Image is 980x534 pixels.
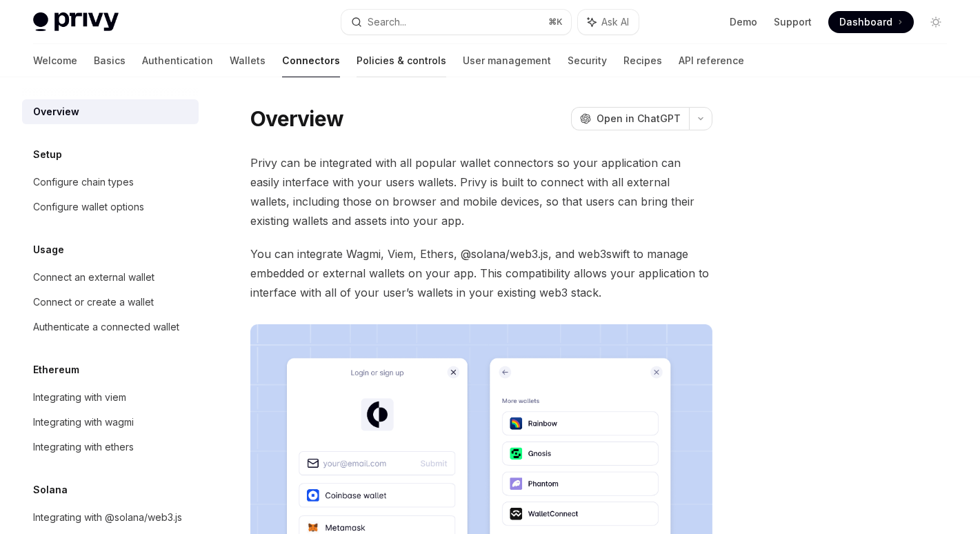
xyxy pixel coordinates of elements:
a: Welcome [33,44,77,77]
a: Integrating with wagmi [22,410,199,435]
h5: Solana [33,482,68,498]
a: Configure wallet options [22,195,199,219]
a: Configure chain types [22,170,199,195]
span: Dashboard [839,15,892,29]
span: Ask AI [601,15,629,29]
h5: Setup [33,146,62,163]
button: Open in ChatGPT [571,107,689,130]
a: Authenticate a connected wallet [22,315,199,339]
div: Overview [33,103,79,120]
a: Basics [94,44,126,77]
span: Privy can be integrated with all popular wallet connectors so your application can easily interfa... [250,153,712,230]
a: Demo [730,15,757,29]
a: Recipes [623,44,662,77]
a: Connect or create a wallet [22,290,199,315]
div: Authenticate a connected wallet [33,319,179,335]
a: Integrating with ethers [22,435,199,459]
span: You can integrate Wagmi, Viem, Ethers, @solana/web3.js, and web3swift to manage embedded or exter... [250,244,712,302]
a: Overview [22,99,199,124]
a: Connectors [282,44,340,77]
div: Integrating with viem [33,389,126,406]
button: Toggle dark mode [925,11,947,33]
div: Connect or create a wallet [33,294,154,310]
a: Support [774,15,812,29]
a: Security [568,44,607,77]
a: Policies & controls [357,44,446,77]
div: Search... [368,14,406,30]
button: Search...⌘K [341,10,571,34]
a: Authentication [142,44,213,77]
a: Dashboard [828,11,914,33]
h5: Usage [33,241,64,258]
h1: Overview [250,106,343,131]
a: User management [463,44,551,77]
span: Open in ChatGPT [597,112,681,126]
div: Configure wallet options [33,199,144,215]
h5: Ethereum [33,362,79,378]
div: Integrating with @solana/web3.js [33,509,182,526]
div: Connect an external wallet [33,269,154,286]
span: ⌘ K [548,17,563,28]
a: Wallets [230,44,266,77]
a: Connect an external wallet [22,265,199,290]
div: Integrating with ethers [33,439,134,455]
img: light logo [33,12,119,32]
a: Integrating with @solana/web3.js [22,505,199,530]
div: Integrating with wagmi [33,414,134,431]
a: API reference [679,44,744,77]
div: Configure chain types [33,174,134,190]
a: Integrating with viem [22,385,199,410]
button: Ask AI [578,10,639,34]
